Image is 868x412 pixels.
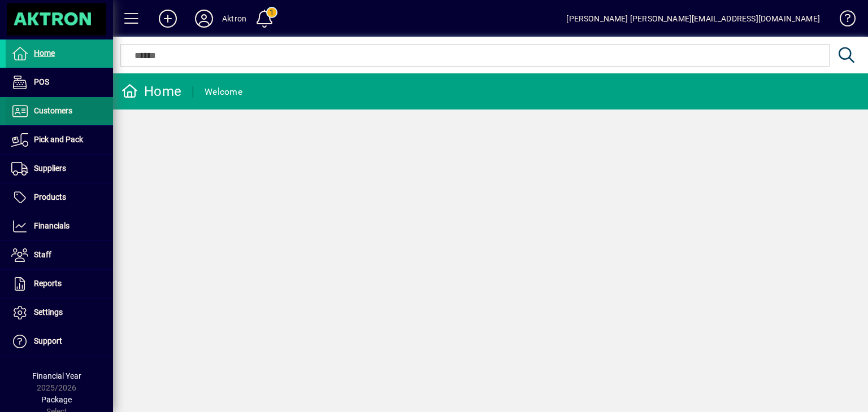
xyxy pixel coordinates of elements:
[6,299,113,327] a: Settings
[186,8,222,29] button: Profile
[32,371,81,380] span: Financial Year
[6,126,113,154] a: Pick and Pack
[6,97,113,125] a: Customers
[34,250,51,259] span: Staff
[34,49,55,58] span: Home
[41,395,72,404] span: Package
[121,82,181,100] div: Home
[831,2,854,39] a: Knowledge Base
[6,155,113,183] a: Suppliers
[34,106,72,115] span: Customers
[34,77,49,86] span: POS
[34,164,66,173] span: Suppliers
[34,308,63,317] span: Settings
[34,135,83,144] span: Pick and Pack
[34,192,66,201] span: Products
[222,10,246,28] div: Aktron
[34,336,62,345] span: Support
[6,241,113,269] a: Staff
[6,212,113,240] a: Financials
[150,8,186,29] button: Add
[6,183,113,212] a: Products
[34,221,70,230] span: Financials
[6,327,113,356] a: Support
[205,83,242,101] div: Welcome
[6,68,113,97] a: POS
[34,279,62,288] span: Reports
[566,10,820,28] div: [PERSON_NAME] [PERSON_NAME][EMAIL_ADDRESS][DOMAIN_NAME]
[6,270,113,298] a: Reports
